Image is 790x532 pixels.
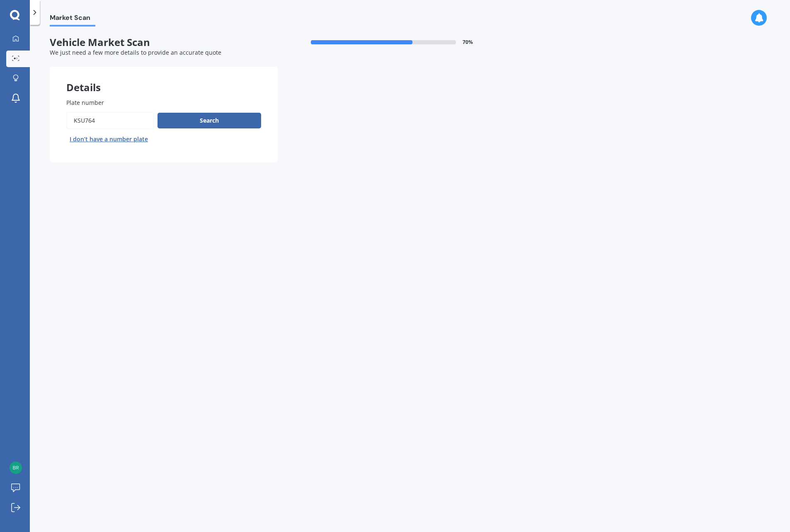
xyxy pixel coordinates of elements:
span: Market Scan [50,14,95,25]
button: I don’t have a number plate [66,133,151,146]
img: 9bcf51881fa4cadd79b4beacb316cec0 [10,462,22,474]
span: Vehicle Market Scan [50,36,278,48]
div: Details [50,67,278,92]
button: Search [158,113,261,128]
span: We just need a few more details to provide an accurate quote [50,48,221,56]
input: Enter plate number [66,112,154,129]
span: Plate number [66,99,104,106]
span: 70 % [463,39,473,45]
